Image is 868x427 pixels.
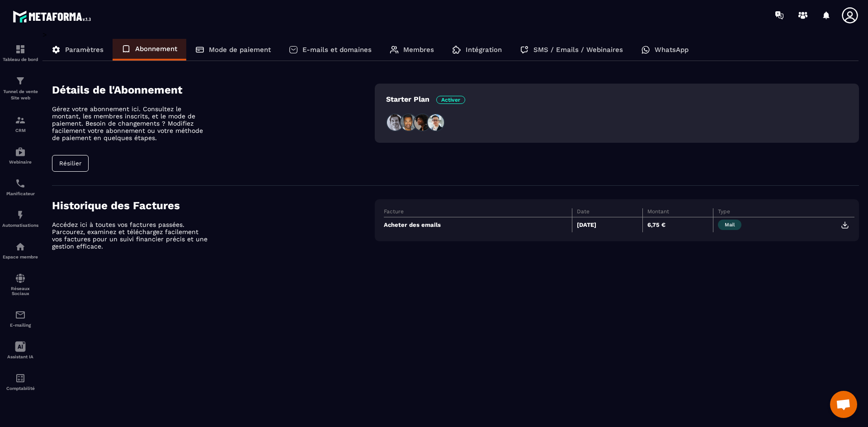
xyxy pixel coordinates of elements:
[2,386,38,391] p: Comptabilité
[400,113,418,131] img: people2
[15,241,26,252] img: automations
[2,108,38,140] a: formationformationCRM
[2,286,38,296] p: Réseaux Sociaux
[15,146,26,157] img: automations
[2,235,38,266] a: automationsautomationsEspace membre
[413,113,431,131] img: people3
[643,217,713,233] td: 6,75 €
[533,46,623,54] p: SMS / Emails / Webinaires
[841,221,849,229] img: download.399b3ae9.svg
[15,115,26,126] img: formation
[655,46,689,54] p: WhatsApp
[643,208,713,217] th: Montant
[2,140,38,171] a: automationsautomationsWebinaire
[2,223,38,228] p: Automatisations
[384,217,572,233] td: Acheter des emails
[2,266,38,303] a: social-networksocial-networkRéseaux Sociaux
[572,208,642,217] th: Date
[2,160,38,164] p: Webinaire
[572,217,642,233] td: [DATE]
[2,354,38,359] p: Assistant IA
[436,96,465,104] span: Activer
[2,57,38,62] p: Tableau de bord
[65,46,104,54] p: Paramètres
[52,105,210,141] p: Gérez votre abonnement ici. Consultez le montant, les membres inscrits, et le mode de paiement. B...
[52,155,89,172] button: Résilier
[2,89,38,101] p: Tunnel de vente Site web
[2,366,38,398] a: accountantaccountantComptabilité
[135,45,177,53] p: Abonnement
[15,178,26,189] img: scheduler
[209,46,271,54] p: Mode de paiement
[386,113,404,131] img: people1
[2,334,38,366] a: Assistant IA
[386,95,465,103] p: Starter Plan
[384,208,572,217] th: Facture
[2,323,38,328] p: E-mailing
[713,208,854,217] th: Type
[15,373,26,384] img: accountant
[2,203,38,235] a: automationsautomationsAutomatisations
[466,46,502,54] p: Intégration
[427,113,445,131] img: people4
[2,171,38,203] a: schedulerschedulerPlanificateur
[15,75,26,86] img: formation
[15,210,26,221] img: automations
[302,46,372,54] p: E-mails et domaines
[13,8,94,25] img: logo
[2,303,38,334] a: emailemailE-mailing
[718,220,741,230] span: Mail
[52,84,375,96] h4: Détails de l'Abonnement
[830,391,857,418] div: Ouvrir le chat
[2,191,38,196] p: Planificateur
[15,44,26,55] img: formation
[52,199,375,212] h4: Historique des Factures
[52,221,210,250] p: Accédez ici à toutes vos factures passées. Parcourez, examinez et téléchargez facilement vos fact...
[42,30,859,277] div: >
[2,69,38,108] a: formationformationTunnel de vente Site web
[2,128,38,133] p: CRM
[15,310,26,320] img: email
[2,37,38,69] a: formationformationTableau de bord
[2,254,38,259] p: Espace membre
[15,273,26,284] img: social-network
[403,46,434,54] p: Membres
